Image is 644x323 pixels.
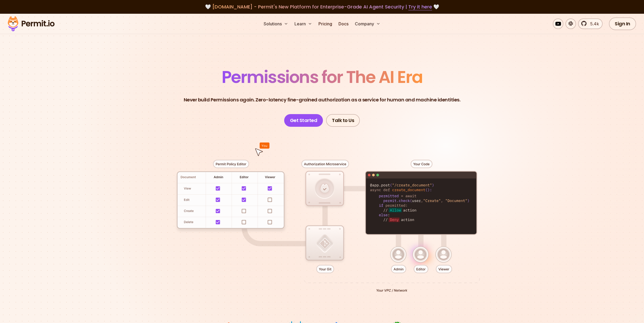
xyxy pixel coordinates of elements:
a: Get Started [284,114,323,127]
a: Sign In [609,17,636,30]
img: Permit logo [5,15,57,33]
a: 5.4k [578,18,603,29]
button: Solutions [262,18,290,29]
p: Never build Permissions again. Zero-latency fine-grained authorization as a service for human and... [184,96,461,104]
a: Talk to Us [326,114,360,127]
span: [DOMAIN_NAME] - Permit's New Platform for Enterprise-Grade AI Agent Security | [212,3,432,10]
button: Learn [292,18,314,29]
a: Docs [336,18,351,29]
span: 5.4k [587,21,599,27]
a: Try it here [408,3,432,10]
a: Pricing [316,18,334,29]
div: 🤍 🤍 [13,3,631,11]
button: Company [353,18,382,29]
span: Permissions for The AI Era [222,65,423,89]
